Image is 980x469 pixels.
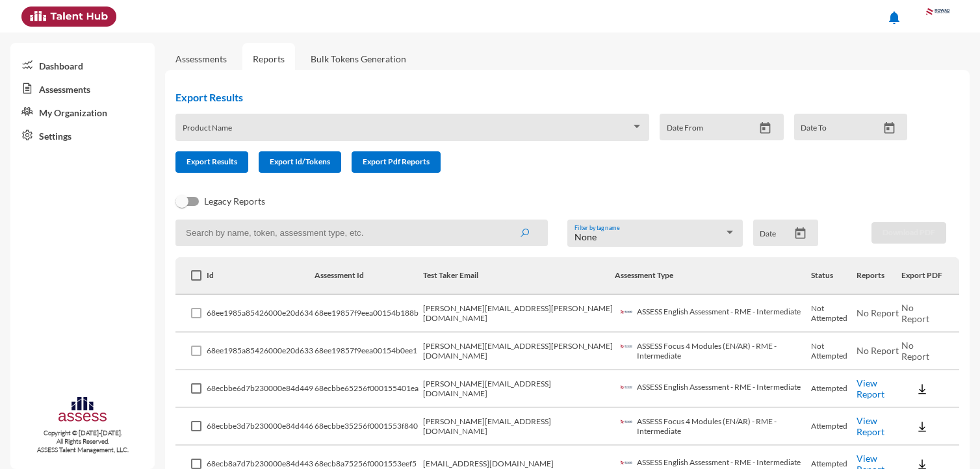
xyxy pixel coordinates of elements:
td: Not Attempted [811,295,857,333]
td: ASSESS Focus 4 Modules (EN/AR) - RME - Intermediate [615,333,811,370]
a: My Organization [10,100,155,123]
th: Id [207,257,315,295]
th: Export PDF [901,257,959,295]
a: Assessments [10,77,155,100]
button: Export Results [175,151,248,173]
span: No Report [857,307,899,318]
span: None [574,231,597,242]
p: Copyright © [DATE]-[DATE]. All Rights Reserved. ASSESS Talent Management, LLC. [10,429,155,454]
td: ASSESS English Assessment - RME - Intermediate [615,370,811,408]
button: Open calendar [878,121,901,135]
td: ASSESS English Assessment - RME - Intermediate [615,295,811,333]
a: Settings [10,123,155,147]
td: 68ecbbe6d7b230000e84d449 [207,370,315,408]
th: Test Taker Email [423,257,615,295]
span: Download PDF [883,227,935,237]
td: [PERSON_NAME][EMAIL_ADDRESS][PERSON_NAME][DOMAIN_NAME] [423,295,615,333]
td: [PERSON_NAME][EMAIL_ADDRESS][DOMAIN_NAME] [423,408,615,446]
td: 68ecbbe35256f0001553f840 [315,408,423,446]
span: Export Results [187,157,237,166]
button: Export Pdf Reports [352,151,441,173]
td: 68ee1985a85426000e20d634 [207,295,315,333]
th: Status [811,257,857,295]
td: 68ee19857f9eea00154b0ee1 [315,333,423,370]
a: Reports [242,43,295,75]
td: [PERSON_NAME][EMAIL_ADDRESS][PERSON_NAME][DOMAIN_NAME] [423,333,615,370]
td: [PERSON_NAME][EMAIL_ADDRESS][DOMAIN_NAME] [423,370,615,408]
th: Assessment Type [615,257,811,295]
td: 68ecbbe65256f000155401ea [315,370,423,408]
span: No Report [901,340,929,362]
span: No Report [857,345,899,356]
td: Attempted [811,408,857,446]
button: Download PDF [871,222,946,244]
button: Export Id/Tokens [259,151,341,173]
td: 68ecbbe3d7b230000e84d446 [207,408,315,446]
td: 68ee19857f9eea00154b188b [315,295,423,333]
button: Open calendar [754,121,777,135]
td: Not Attempted [811,333,857,370]
h2: Export Results [175,91,918,103]
td: ASSESS Focus 4 Modules (EN/AR) - RME - Intermediate [615,408,811,446]
a: Bulk Tokens Generation [300,43,417,75]
input: Search by name, token, assessment type, etc. [175,220,548,246]
a: View Report [857,415,884,437]
span: Export Id/Tokens [270,157,330,166]
td: Attempted [811,370,857,408]
th: Reports [857,257,901,295]
th: Assessment Id [315,257,423,295]
img: assesscompany-logo.png [57,395,108,426]
button: Open calendar [789,227,812,240]
a: Assessments [175,53,227,64]
a: Dashboard [10,53,155,77]
span: Legacy Reports [204,194,265,209]
a: View Report [857,377,884,399]
span: Export Pdf Reports [363,157,430,166]
span: No Report [901,302,929,324]
td: 68ee1985a85426000e20d633 [207,333,315,370]
mat-icon: notifications [886,10,902,25]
